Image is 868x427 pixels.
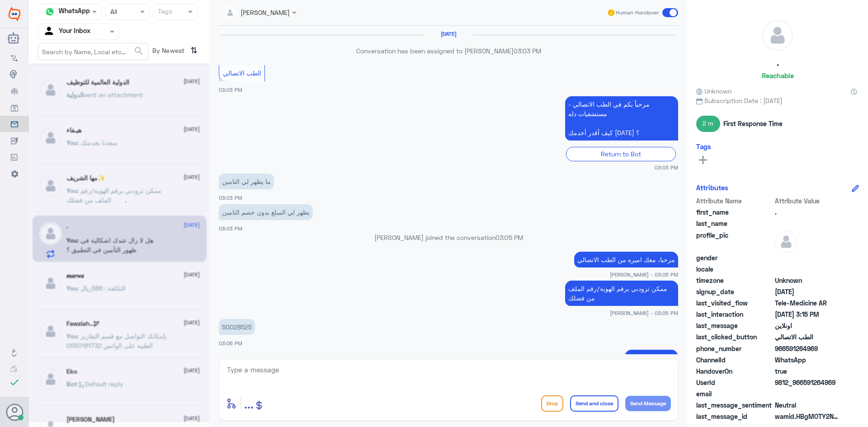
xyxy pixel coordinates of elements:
[424,31,473,37] h6: [DATE]
[565,281,678,306] p: 13/10/2025, 3:05 PM
[777,58,779,68] h5: .
[696,378,773,387] span: UserId
[696,219,773,228] span: last_name
[775,264,840,274] span: null
[696,344,773,353] span: phone_number
[775,321,840,330] span: اونلاين
[610,271,678,278] span: [PERSON_NAME] - 03:05 PM
[112,194,127,210] div: loading...
[762,71,794,80] h6: Reachable
[133,46,144,56] span: search
[219,195,242,201] span: 03:03 PM
[696,412,773,421] span: last_message_id
[625,350,678,366] p: 13/10/2025, 3:07 PM
[696,298,773,308] span: last_visited_flow
[775,400,840,410] span: 0
[616,9,659,17] span: Human Handover
[775,310,840,319] span: 2025-10-13T12:15:19.466Z
[775,276,840,285] span: Unknown
[43,25,57,38] img: yourInbox.svg
[696,86,731,96] span: Unknown
[696,183,728,192] h6: Attributes
[9,377,20,388] i: check
[495,234,523,241] span: 03:05 PM
[775,412,840,421] span: wamid.HBgMOTY2NTkxMjY0OTY5FQIAEhgUM0EzQ0Q5NjNGRDNEQTI4QUM4QTUA
[696,207,773,217] span: first_name
[219,174,274,189] p: 13/10/2025, 3:03 PM
[610,309,678,317] span: [PERSON_NAME] - 03:05 PM
[696,389,773,399] span: email
[775,230,797,253] img: defaultAdmin.png
[244,393,254,413] button: ...
[514,47,541,55] span: 03:03 PM
[696,287,773,296] span: signup_date
[38,43,148,60] input: Search by Name, Local etc…
[696,230,773,251] span: profile_pic
[219,225,242,231] span: 03:03 PM
[219,340,242,346] span: 03:06 PM
[775,253,840,263] span: null
[696,196,773,206] span: Attribute Name
[6,404,23,421] button: Avatar
[566,147,676,161] div: Return to Bot
[762,20,793,51] img: defaultAdmin.png
[696,142,711,150] h6: Tags
[775,366,840,376] span: true
[696,96,859,105] span: Subscription Date : [DATE]
[190,43,198,58] i: ⇅
[43,5,57,19] img: whatsapp.png
[219,233,678,242] p: [PERSON_NAME] joined the conversation
[696,366,773,376] span: HandoverOn
[696,355,773,365] span: ChannelId
[696,321,773,330] span: last_message
[244,395,254,411] span: ...
[541,395,563,412] button: Drop
[696,310,773,319] span: last_interaction
[775,389,840,399] span: null
[775,332,840,342] span: الطب الاتصالي
[9,7,20,21] img: Widebot Logo
[775,298,840,308] span: Tele-Medicine AR
[696,253,773,263] span: gender
[223,69,261,77] span: الطب الاتصالي
[775,378,840,387] span: 9812_966591264969
[625,396,671,411] button: Send Message
[219,319,255,335] p: 13/10/2025, 3:06 PM
[655,164,678,171] span: 03:03 PM
[156,6,172,18] div: Tags
[775,207,840,217] span: .
[570,395,618,412] button: Send and close
[696,400,773,410] span: last_message_sentiment
[565,96,678,141] p: 13/10/2025, 3:03 PM
[775,355,840,365] span: 2
[696,116,720,132] span: 2 m
[219,204,313,220] p: 13/10/2025, 3:03 PM
[696,332,773,342] span: last_clicked_button
[723,119,783,128] span: First Response Time
[696,264,773,274] span: locale
[219,87,242,93] span: 03:03 PM
[149,43,187,61] span: By Newest
[133,44,144,59] button: search
[696,276,773,285] span: timezone
[219,46,678,56] p: Conversation has been assigned to [PERSON_NAME]
[775,287,840,296] span: 2025-10-13T12:02:41.684Z
[574,252,678,267] p: 13/10/2025, 3:05 PM
[775,344,840,353] span: 966591264969
[775,196,840,206] span: Attribute Value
